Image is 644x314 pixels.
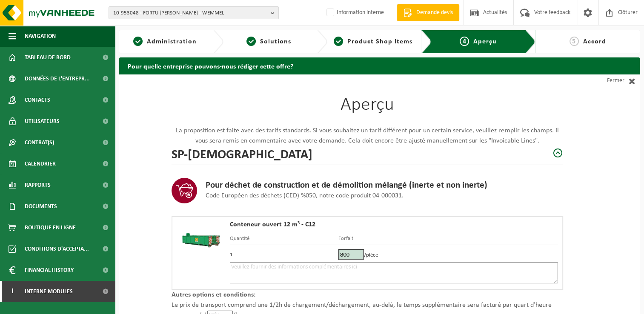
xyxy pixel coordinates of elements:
a: Demande devis [397,4,459,21]
a: 1Administration [123,37,206,47]
a: 4Aperçu [438,37,519,47]
span: Calendrier [25,153,56,174]
span: Financial History [25,260,74,281]
span: Tableau de bord [25,47,71,68]
span: Administration [147,38,197,45]
a: Fermer [563,74,640,87]
span: Demande devis [414,9,455,17]
label: Information interne [325,6,384,19]
span: Navigation [25,26,56,47]
th: Forfait [338,234,558,245]
span: 10-953048 - FORTU [PERSON_NAME] - WEMMEL [113,7,267,20]
span: 1 [133,37,143,46]
span: 4 [460,37,469,46]
span: 2 [246,37,256,46]
a: 3Product Shop Items [332,37,415,47]
span: Rapports [25,174,51,196]
span: Contrat(s) [25,132,54,153]
span: 5 [570,37,579,46]
span: Interne modules [25,281,73,302]
span: Données de l'entrepr... [25,68,90,89]
span: Utilisateurs [25,111,60,132]
img: HK-XC-12-GN-00.png [177,221,226,254]
span: I [9,281,16,302]
a: 5Accord [540,37,635,47]
td: 1 [230,245,338,262]
span: Product Shop Items [347,38,412,45]
td: /pièce [338,245,558,262]
button: 10-953048 - FORTU [PERSON_NAME] - WEMMEL [109,6,279,19]
h4: Conteneur ouvert 12 m³ - C12 [230,221,558,228]
span: Aperçu [473,38,497,45]
h3: Pour déchet de construction et de démolition mélangé (inerte et non inerte) [206,180,487,191]
th: Quantité [230,234,338,245]
h1: Aperçu [172,96,563,119]
span: Contacts [25,89,50,111]
span: Conditions d'accepta... [25,238,89,260]
span: Boutique en ligne [25,217,76,238]
p: La proposition est faite avec des tarifs standards. Si vous souhaitez un tarif différent pour un ... [172,126,563,146]
span: Documents [25,196,57,217]
a: 2Solutions [228,37,311,47]
span: Solutions [260,38,291,45]
p: Autres options et conditions: [172,290,563,300]
span: Accord [583,38,606,45]
p: Code Européen des déchets (CED) %050, notre code produit 04-000031. [206,191,487,201]
span: 3 [334,37,343,46]
h2: SP-[DEMOGRAPHIC_DATA] [172,146,312,160]
h2: Pour quelle entreprise pouvons-nous rédiger cette offre? [119,57,640,74]
input: Prix [338,249,364,260]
